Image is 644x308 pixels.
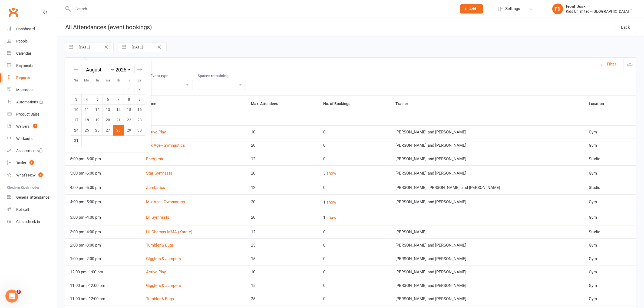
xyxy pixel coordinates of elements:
[566,4,629,9] div: Front Desk
[323,297,386,301] div: 0
[395,171,579,176] div: [PERSON_NAME] and [PERSON_NAME]
[395,257,579,261] div: [PERSON_NAME] and [PERSON_NAME]
[16,136,32,141] div: Workouts
[65,60,151,152] div: Calendar
[70,270,136,274] div: 12:00 pm - 1:00 pm
[589,230,631,234] div: Studio
[395,130,579,135] div: [PERSON_NAME] and [PERSON_NAME]
[7,84,57,96] a: Messages
[134,94,145,104] td: Saturday, August 9, 2025
[103,104,113,115] td: Wednesday, August 13, 2025
[16,161,26,165] div: Tasks
[7,157,57,169] a: Tasks 3
[146,156,164,161] a: Energimix
[589,257,631,261] div: Gym
[124,104,134,115] td: Friday, August 15, 2025
[71,94,82,104] td: Sunday, August 3, 2025
[566,9,629,14] div: Kids Unlimited - [GEOGRAPHIC_DATA]
[92,115,103,125] td: Tuesday, August 19, 2025
[16,112,39,116] div: Product Sales
[146,199,185,204] a: Mix Age - Gymnastics
[395,101,414,106] span: Trainer
[16,219,40,224] div: Class check-in
[82,94,92,104] td: Monday, August 4, 2025
[70,257,136,261] div: 1:00 pm - 2:00 pm
[146,215,170,220] a: Lil Gymnasts
[146,130,166,135] a: Active Play
[323,243,386,248] div: 0
[70,171,136,176] div: 5:00 pm - 6:00 pm
[251,215,313,220] div: 20
[589,283,631,288] div: Gym
[395,243,579,248] div: [PERSON_NAME] and [PERSON_NAME]
[65,58,597,71] input: Search by Event name
[124,94,134,104] td: Friday, August 8, 2025
[589,171,631,176] div: Gym
[323,170,386,176] div: 3
[113,94,124,104] td: Thursday, August 7, 2025
[92,104,103,115] td: Tuesday, August 12, 2025
[251,130,313,135] div: 10
[134,84,145,94] td: Saturday, August 2, 2025
[16,124,29,129] div: Waivers
[146,100,162,107] button: Name
[146,101,162,106] span: Name
[251,101,284,106] span: Max. Attendees
[146,230,193,234] a: Lil Champs MMA (Karate)
[7,60,57,72] a: Payments
[615,22,636,33] a: Back
[16,290,21,294] span: 5
[105,78,110,82] small: We
[323,283,386,288] div: 0
[7,108,57,120] a: Product Sales
[134,104,145,115] td: Saturday, August 16, 2025
[395,230,579,234] div: [PERSON_NAME]
[7,169,57,181] a: What's New1
[134,125,145,135] td: Saturday, August 30, 2025
[395,200,579,204] div: [PERSON_NAME] and [PERSON_NAME]
[7,96,57,108] a: Automations
[589,270,631,274] div: Gym
[70,297,136,301] div: 11:00 am - 12:00 pm
[82,125,92,135] td: Monday, August 25, 2025
[597,58,623,71] button: Filter
[70,157,136,161] div: 5:00 pm - 6:00 pm
[70,283,136,288] div: 11:00 am - 12:00 pm
[70,185,136,190] div: 4:00 pm - 5:00 pm
[251,200,313,204] div: 20
[16,149,43,153] div: Assessments
[251,185,313,190] div: 12
[124,125,134,135] td: Friday, August 29, 2025
[146,256,181,261] a: Gigglers & Jumpers
[57,18,152,37] h1: All Attendances (event bookings)
[251,270,313,274] div: 10
[150,74,193,78] label: Event type
[124,84,134,94] td: Friday, August 1, 2025
[589,101,610,106] span: Location
[7,145,57,157] a: Assessments
[395,143,579,148] div: [PERSON_NAME] and [PERSON_NAME]
[154,44,164,50] button: Clear Date
[101,44,111,50] button: Clear Date
[146,243,174,248] a: Tumbler & Bugs
[198,74,246,78] label: Spaces remaining
[138,78,141,82] small: Sa
[7,120,57,133] a: Waivers 7
[589,185,631,190] div: Studio
[5,290,18,303] iframe: Intercom live chat
[16,63,33,68] div: Payments
[113,104,124,115] td: Thursday, August 14, 2025
[129,42,166,52] input: Starts To
[82,115,92,125] td: Monday, August 18, 2025
[92,125,103,135] td: Tuesday, August 26, 2025
[589,130,631,135] div: Gym
[589,143,631,148] div: Gym
[326,170,336,176] button: show
[7,216,57,228] a: Class kiosk mode
[251,283,313,288] div: 15
[7,72,57,84] a: Reports
[146,283,181,288] a: Gigglers & Jumpers
[95,78,99,82] small: Tu
[326,214,336,221] button: show
[16,173,36,177] div: What's New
